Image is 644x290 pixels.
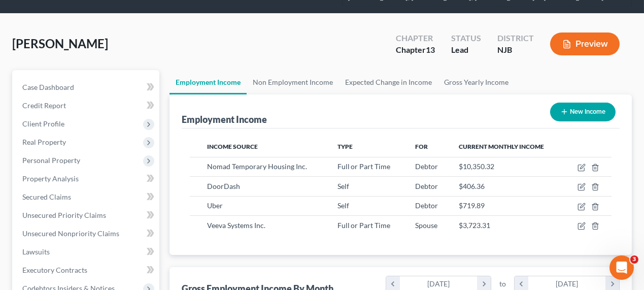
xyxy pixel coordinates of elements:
span: to [499,279,506,289]
span: 3 [630,255,638,264]
span: Credit Report [22,101,66,110]
a: Secured Claims [14,188,159,206]
a: Property Analysis [14,170,159,188]
a: Gross Yearly Income [438,70,515,94]
span: DoorDash [207,182,240,190]
span: Client Profile [22,119,64,128]
div: Status [451,33,481,44]
a: Executory Contracts [14,261,159,279]
span: [PERSON_NAME] [12,36,108,51]
span: $10,350.32 [459,162,494,171]
iframe: Intercom live chat [609,255,634,280]
span: Debtor [415,182,438,190]
div: Lead [451,44,481,56]
a: Non Employment Income [247,70,339,94]
span: Secured Claims [22,192,71,201]
a: Case Dashboard [14,78,159,96]
span: Full or Part Time [337,162,391,171]
span: Executory Contracts [22,266,87,274]
span: Full or Part Time [337,221,391,230]
a: Expected Change in Income [339,70,438,94]
span: Type [337,143,353,150]
a: Credit Report [14,96,159,115]
button: Preview [550,33,620,55]
span: Income Source [207,143,258,150]
div: Chapter [396,44,435,56]
span: $719.89 [459,201,485,210]
span: Uber [207,201,223,210]
div: NJB [497,44,534,56]
span: Nomad Temporary Housing Inc. [207,162,307,171]
span: 13 [426,45,435,54]
span: Personal Property [22,156,80,165]
a: Lawsuits [14,243,159,261]
span: Lawsuits [22,247,50,256]
div: District [497,33,534,44]
span: $406.36 [459,182,485,190]
span: Self [337,182,349,190]
a: Employment Income [170,70,247,94]
a: Unsecured Priority Claims [14,206,159,224]
span: Case Dashboard [22,83,74,91]
span: Spouse [415,221,437,230]
div: Chapter [396,33,435,44]
span: $3,723.31 [459,221,490,230]
span: Veeva Systems Inc. [207,221,265,230]
span: For [415,143,428,150]
span: Unsecured Nonpriority Claims [22,229,119,238]
span: Current Monthly Income [459,143,544,150]
a: Unsecured Nonpriority Claims [14,224,159,243]
span: Debtor [415,162,438,171]
span: Real Property [22,138,66,146]
span: Self [337,201,349,210]
span: Property Analysis [22,174,79,183]
span: Debtor [415,201,438,210]
div: Employment Income [182,113,267,125]
span: Unsecured Priority Claims [22,211,106,219]
button: New Income [550,103,616,121]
